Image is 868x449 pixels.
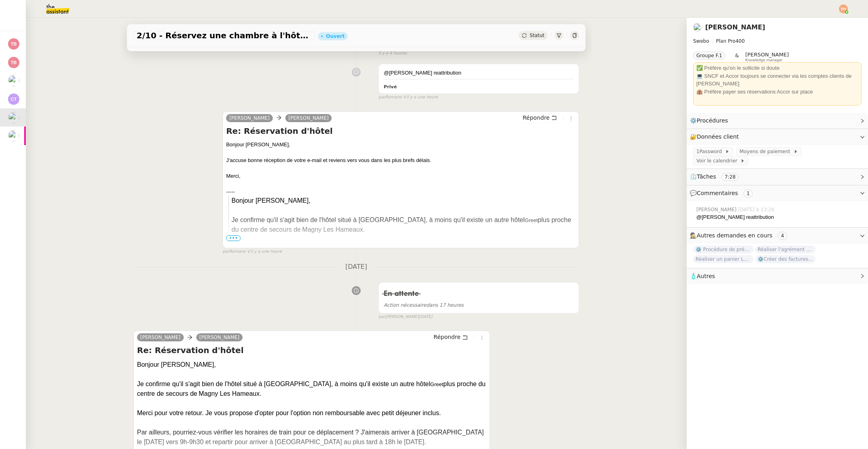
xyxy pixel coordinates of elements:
[690,132,742,141] span: 🔐
[739,148,793,156] span: Moyens de paiement
[687,185,868,201] div: 💬Commentaires 1
[378,94,438,101] small: Romane V.
[696,157,740,165] span: Voir le calendrier
[326,34,345,39] div: Ouvert
[697,173,716,180] span: Tâches
[696,148,725,156] span: 1Password
[755,245,816,254] span: Réaliser l'agrément CII pour Swebo
[738,206,776,213] span: [DATE] à 13:26
[687,228,868,243] div: 🕵️Autres demandes en cours 4
[339,262,374,272] span: [DATE]
[705,23,765,31] a: [PERSON_NAME]
[697,273,715,279] span: Autres
[232,216,525,223] span: Je confirme qu'il s'agit bien de l'hôtel situé à [GEOGRAPHIC_DATA], à moins qu'il existe un autre...
[226,188,575,196] div: -----
[8,57,19,68] img: svg
[690,190,756,196] span: 💬
[378,314,385,320] span: par
[696,88,858,96] div: 🏨 Préfère payer ses réservations Accor sur place
[384,84,397,89] b: Privé
[696,213,862,221] div: @[PERSON_NAME] reattribution
[690,273,715,279] span: 🧴
[434,333,461,341] span: Répondre
[222,248,282,255] small: Romane V.
[137,379,486,399] div: Greet
[8,112,19,123] img: users%2F8F3ae0CdRNRxLT9M8DTLuFZT1wq1%2Favatar%2F8d3ba6ea-8103-41c2-84d4-2a4cca0cf040
[716,38,735,44] span: Plan Pro
[419,314,432,320] span: [DATE]
[232,216,571,233] span: plus proche du centre de secours de
[137,345,486,356] h4: Re: Réservation d'hôtel
[137,428,486,447] div: Par ailleurs, pourriez-vous vérifier les horaires de train pour ce déplacement ? J'aimerais arriv...
[697,232,772,239] span: Autres demandes en cours
[745,52,789,58] span: [PERSON_NAME]
[137,31,311,39] span: 2/10 - Réservez une chambre à l'hôtel Greet
[226,172,575,180] div: Merci,
[687,169,868,185] div: ⏲️Tâches 7:28
[285,114,332,122] a: [PERSON_NAME]
[687,268,868,284] div: 🧴Autres
[690,173,745,180] span: ⏲️
[696,206,738,213] span: [PERSON_NAME]
[745,52,789,62] app-user-label: Knowledge manager
[523,114,550,122] span: Répondre
[384,290,419,297] span: En attente
[226,141,575,149] div: Bonjour [PERSON_NAME],
[229,115,270,121] span: [PERSON_NAME]
[8,38,19,50] img: svg
[199,390,260,397] span: Magny Les Hameaux
[378,94,385,101] span: par
[378,314,432,320] small: [PERSON_NAME]
[755,255,816,263] span: ⚙️Créer des factures récurrentes mensuelles
[520,113,560,122] button: Répondre
[693,38,709,44] span: Swebo
[697,133,739,140] span: Données client
[693,23,702,32] img: users%2F8F3ae0CdRNRxLT9M8DTLuFZT1wq1%2Favatar%2F8d3ba6ea-8103-41c2-84d4-2a4cca0cf040
[693,52,725,60] nz-tag: Groupe F.1
[8,130,19,141] img: users%2FtFhOaBya8rNVU5KG7br7ns1BCvi2%2Favatar%2Faa8c47da-ee6c-4101-9e7d-730f2e64f978
[384,302,463,308] span: dans 17 heures
[232,196,575,206] div: Bonjour [PERSON_NAME],
[697,117,728,124] span: Procédures
[743,189,753,197] nz-tag: 1
[251,248,282,255] span: il y a une heure
[8,75,19,86] img: users%2FxcSDjHYvjkh7Ays4vB9rOShue3j1%2Favatar%2Fc5852ac1-ab6d-4275-813a-2130981b2f82
[696,64,858,72] div: ✅ Préfère qu'on le sollicite si doute
[199,335,240,340] span: [PERSON_NAME]
[232,215,575,235] div: Greet
[693,255,754,263] span: Réaliser un panier Leclerc - [DATE]
[431,333,471,341] button: Répondre
[839,4,848,13] img: svg
[735,38,745,44] span: 400
[226,125,575,137] h4: Re: Réservation d'hôtel
[721,173,739,181] nz-tag: 7:28
[8,94,19,105] img: svg
[137,360,486,370] div: Bonjour [PERSON_NAME],
[137,334,184,341] a: [PERSON_NAME]
[260,390,261,397] span: .
[384,69,574,77] div: @[PERSON_NAME] reattribution
[745,58,783,62] span: Knowledge manager
[530,33,544,38] span: Statut
[232,244,575,254] div: Merci pour votre retour. Je vous propose d'opter pour l'option non remboursable avec petit déjeun...
[687,129,868,145] div: 🔐Données client
[687,113,868,129] div: ⚙️Procédures
[302,226,363,233] span: Magny Les Hameaux
[226,235,241,241] span: •••
[696,72,858,88] div: 💻 SNCF et Accor toujours se connecter via les comptes clients de [PERSON_NAME]
[137,408,486,418] div: Merci pour votre retour. Je vous propose d'opter pour l'option non remboursable avec petit déjeun...
[378,50,407,57] span: il y a 4 heures
[735,52,739,62] span: &
[384,302,426,308] span: Action nécessaire
[226,156,575,164] div: J'accuse bonne réception de votre e-mail et reviens vers vous dans les plus brefs délais.
[363,226,365,233] span: .
[222,248,229,255] span: par
[690,232,791,239] span: 🕵️
[693,245,754,254] span: ⚙️ Procédure de précomptabilité
[778,232,787,240] nz-tag: 4
[697,190,738,196] span: Commentaires
[690,116,732,125] span: ⚙️
[407,94,438,101] span: il y a une heure
[137,380,430,387] span: Je confirme qu'il s'agit bien de l'hôtel situé à [GEOGRAPHIC_DATA], à moins qu'il existe un autre...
